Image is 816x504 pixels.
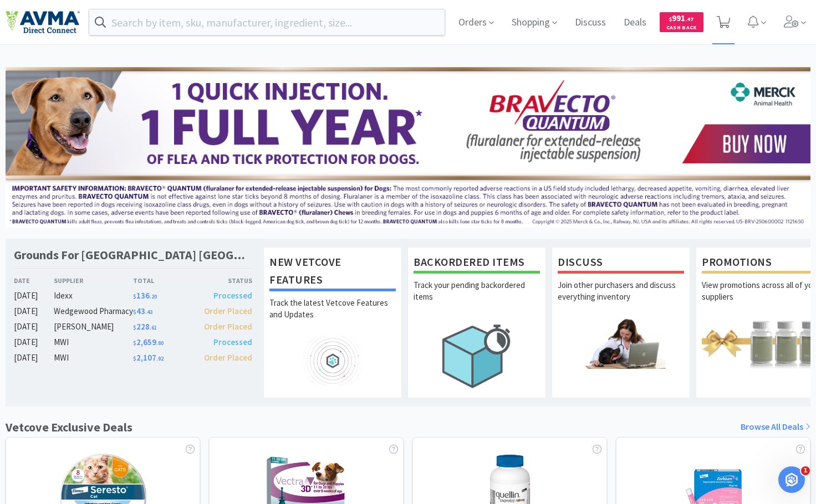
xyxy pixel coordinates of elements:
span: . 92 [156,355,164,362]
span: Processed [213,337,252,347]
h1: Backordered Items [414,253,540,274]
a: New Vetcove FeaturesTrack the latest Vetcove Features and Updates [263,247,402,398]
div: [DATE] [14,320,54,333]
a: DiscussJoin other purchasers and discuss everything inventory [552,247,690,398]
span: $ [133,324,136,331]
span: Order Placed [204,321,252,332]
span: . 20 [150,293,157,300]
span: 2,107 [133,352,164,363]
a: [DATE][PERSON_NAME]$228.61Order Placed [14,320,252,333]
a: $991.47Cash Back [660,7,703,37]
a: [DATE]Wedgewood Pharmacy$43.43Order Placed [14,305,252,318]
h1: Grounds For [GEOGRAPHIC_DATA] [GEOGRAPHIC_DATA] [14,247,252,263]
div: Date [14,275,54,286]
a: [DATE]MWI$2,659.80Processed [14,336,252,349]
img: hero_backorders.png [414,318,540,394]
span: . 43 [145,308,152,316]
iframe: Intercom live chat [778,466,805,493]
span: $ [133,355,136,362]
img: hero_discuss.png [558,318,684,368]
span: Processed [213,290,252,301]
img: 3ffb5edee65b4d9ab6d7b0afa510b01f.jpg [6,67,810,228]
div: Idexx [54,289,133,302]
img: hero_feature_roadmap.png [269,336,396,386]
div: MWI [54,351,133,364]
span: 1 [801,466,810,475]
div: [DATE] [14,305,54,318]
div: Wedgewood Pharmacy [54,305,133,318]
span: . 61 [150,324,157,331]
div: Supplier [54,275,133,286]
h1: New Vetcove Features [269,253,396,291]
h1: Vetcove Exclusive Deals [6,418,132,437]
span: Order Placed [204,306,252,316]
div: [PERSON_NAME] [54,320,133,333]
div: MWI [54,336,133,349]
span: 228 [133,321,157,332]
div: [DATE] [14,336,54,349]
a: Discuss [570,18,610,28]
span: $ [669,16,672,23]
span: $ [133,340,136,347]
span: . 80 [156,340,164,347]
div: Total [133,275,193,286]
span: $ [133,308,136,316]
a: [DATE]Idexx$136.20Processed [14,289,252,302]
span: 136 [133,290,157,301]
a: Backordered ItemsTrack your pending backordered items [407,247,546,398]
div: [DATE] [14,289,54,302]
span: 43 [133,306,152,316]
div: Status [192,275,252,286]
p: Join other purchasers and discuss everything inventory [558,279,684,318]
span: Order Placed [204,352,252,363]
span: 991 [669,13,693,23]
p: Track your pending backordered items [414,279,540,318]
img: e4e33dab9f054f5782a47901c742baa9_102.png [6,11,80,34]
a: Deals [619,18,651,28]
h1: Discuss [558,253,684,274]
div: [DATE] [14,351,54,364]
a: Browse All Deals [741,420,810,434]
span: . 47 [685,16,693,23]
a: [DATE]MWI$2,107.92Order Placed [14,351,252,364]
span: $ [133,293,136,300]
p: Track the latest Vetcove Features and Updates [269,297,396,336]
span: Cash Back [666,25,697,32]
span: 2,659 [133,337,164,347]
input: Search by item, sku, manufacturer, ingredient, size... [89,9,445,35]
